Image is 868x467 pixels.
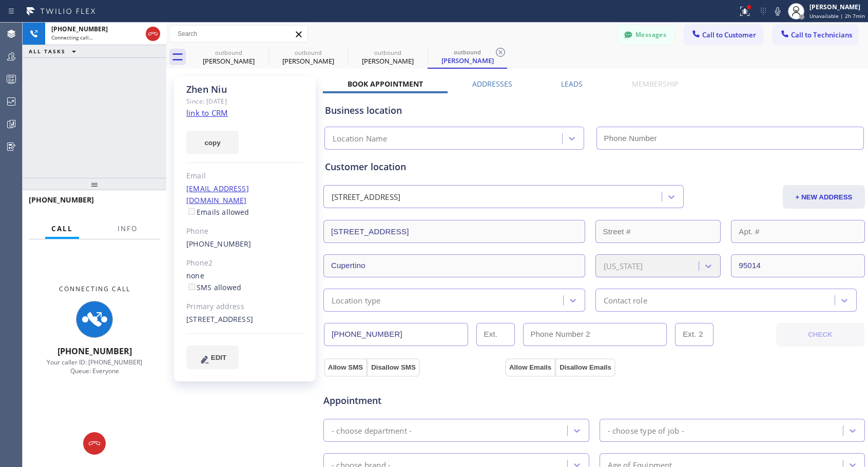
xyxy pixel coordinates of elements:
[186,239,252,249] a: [PHONE_NUMBER]
[188,283,195,290] input: SMS allowed
[324,358,367,377] button: Allow SMS
[618,25,674,45] button: Messages
[323,394,503,408] span: Appointment
[731,254,865,277] input: ZIP
[476,323,515,346] input: Ext.
[809,3,865,11] div: [PERSON_NAME]
[323,220,585,243] input: Address
[367,358,420,377] button: Disallow SMS
[325,104,863,117] div: Business location
[186,314,304,326] div: [STREET_ADDRESS]
[51,34,93,41] span: Connecting call…
[675,323,713,346] input: Ext. 2
[505,358,555,377] button: Allow Emails
[170,26,307,42] input: Search
[349,56,427,66] div: [PERSON_NAME]
[83,432,106,455] button: Hang up
[332,424,412,436] div: - choose department -
[323,254,585,277] input: City
[332,294,381,306] div: Location type
[325,160,863,174] div: Customer location
[186,170,304,182] div: Email
[45,219,79,239] button: Call
[349,49,427,56] div: outbound
[47,358,142,375] span: Your caller ID: [PHONE_NUMBER] Queue: Everyone
[770,4,785,18] button: Mute
[429,56,506,65] div: [PERSON_NAME]
[604,294,647,306] div: Contact role
[186,184,249,205] a: [EMAIL_ADDRESS][DOMAIN_NAME]
[349,46,427,69] div: Zhen Niu
[523,323,667,346] input: Phone Number 2
[324,323,468,346] input: Phone Number
[348,79,423,89] label: Book Appointment
[596,127,864,150] input: Phone Number
[773,25,858,45] button: Call to Technicians
[188,208,195,215] input: Emails allowed
[118,224,138,233] span: Info
[269,56,347,66] div: [PERSON_NAME]
[186,226,304,237] div: Phone
[186,131,239,154] button: copy
[111,219,144,239] button: Info
[561,79,583,89] label: Leads
[59,285,130,293] span: Connecting Call
[186,257,304,269] div: Phone2
[472,79,512,89] label: Addresses
[51,25,108,33] span: [PHONE_NUMBER]
[186,108,228,118] a: link to CRM
[731,220,865,243] input: Apt. #
[809,12,865,19] span: Unavailable | 2h 7min
[555,358,615,377] button: Disallow Emails
[595,220,721,243] input: Street #
[684,25,763,45] button: Call to Customer
[776,323,864,347] button: CHECK
[186,84,304,95] div: Zhen Niu
[186,282,241,292] label: SMS allowed
[186,270,304,294] div: none
[269,49,347,56] div: outbound
[186,301,304,313] div: Primary address
[429,48,506,56] div: outbound
[29,195,94,205] span: [PHONE_NUMBER]
[333,133,388,145] div: Location Name
[51,224,73,233] span: Call
[211,354,226,361] span: EDIT
[702,30,756,39] span: Call to Customer
[186,207,249,217] label: Emails allowed
[186,346,239,369] button: EDIT
[269,46,347,69] div: Daniela Tuveri
[57,346,132,357] span: [PHONE_NUMBER]
[332,191,400,203] div: [STREET_ADDRESS]
[23,45,86,57] button: ALL TASKS
[146,27,160,41] button: Hang up
[29,48,66,55] span: ALL TASKS
[190,46,267,69] div: Daniela Tuveri
[429,46,506,68] div: Zhen Niu
[608,424,684,436] div: - choose type of job -
[186,95,304,107] div: Since: [DATE]
[632,79,678,89] label: Membership
[783,185,865,209] button: + NEW ADDRESS
[190,49,267,56] div: outbound
[791,30,852,39] span: Call to Technicians
[190,56,267,66] div: [PERSON_NAME]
